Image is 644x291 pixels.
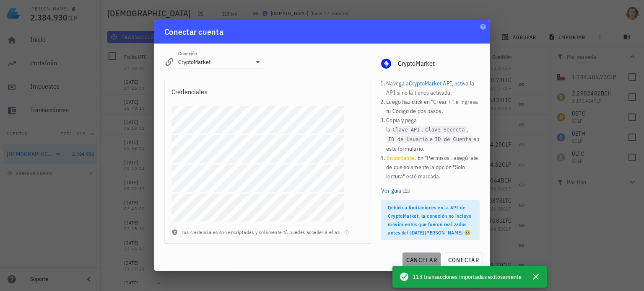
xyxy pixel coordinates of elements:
button: cancelar [402,252,441,268]
li: : En "Permisos", asegúrate de que solamente la opción "Solo lectura" esté marcada. [386,153,480,181]
code: ID de Usuario [386,136,430,144]
label: Conexión [178,50,197,57]
a: CryptoMarket API [409,80,452,87]
a: Ver guía 📖 [381,186,480,195]
div: Conectar cuenta [164,25,223,39]
button: conectar [444,252,483,268]
code: Clave Secreta [423,126,467,134]
div: Tus credenciales son encriptadas y solamente tú puedes acceder a ellas. [165,228,371,243]
code: Clave API [391,126,422,134]
span: 113 transacciones importadas exitosamente [413,272,522,281]
div: Credenciales [171,86,208,98]
b: Importante [386,154,414,162]
span: conectar [448,256,479,264]
div: CryptoMarket [398,59,480,67]
li: Navega a , activa la API si no la tienes activada. [386,79,480,97]
span: Debido a limitaciones en la API de CryptoMarket, la conexión no incluye movimientos que fueron re... [388,204,471,236]
span: cancelar [406,256,437,264]
li: Copia y pega la , , e en este formulario. [386,116,480,153]
li: Luego haz click en "Crear +", e ingresa tu Código de dos pasos. [386,97,480,116]
code: ID de Cuenta [433,136,473,144]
